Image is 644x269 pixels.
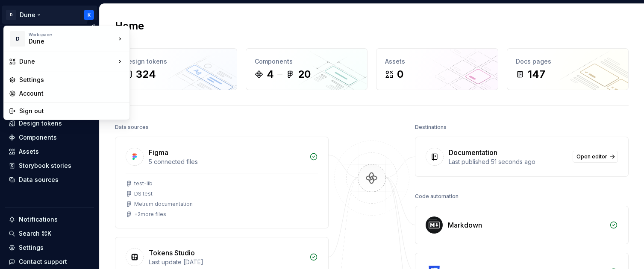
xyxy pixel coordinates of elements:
div: Workspace [29,32,116,37]
div: Sign out [19,107,124,115]
div: D [10,31,25,47]
div: Settings [19,76,124,84]
div: Dune [29,37,101,46]
div: Account [19,89,124,98]
div: Dune [19,57,116,66]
